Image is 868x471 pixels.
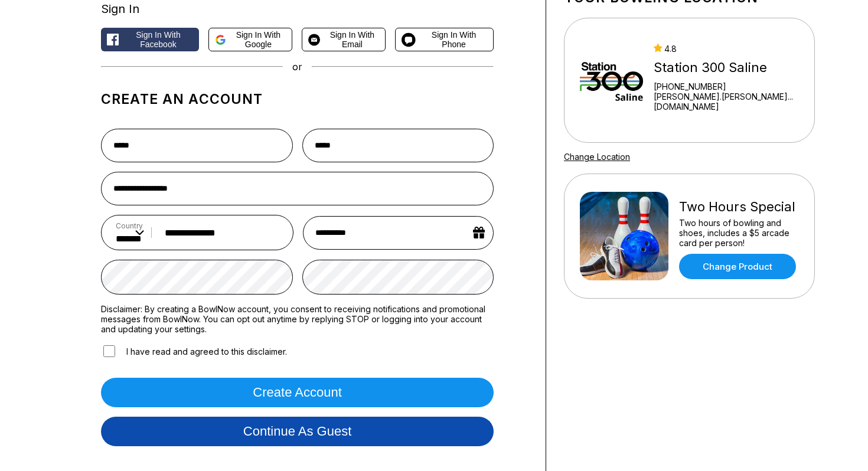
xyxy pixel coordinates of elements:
[325,30,379,49] span: Sign in with Email
[564,152,630,162] a: Change Location
[123,30,193,49] span: Sign in with Facebook
[101,2,494,16] div: Sign In
[654,91,799,112] a: [PERSON_NAME].[PERSON_NAME]...[DOMAIN_NAME]
[101,304,494,334] label: Disclaimer: By creating a BowlNow account, you consent to receiving notifications and promotional...
[101,344,287,359] label: I have read and agreed to this disclaimer.
[395,28,494,51] button: Sign in with Phone
[101,28,199,51] button: Sign in with Facebook
[101,91,494,107] h1: Create an account
[679,218,799,248] div: Two hours of bowling and shoes, includes a $5 arcade card per person!
[116,221,144,230] label: Country
[208,28,292,51] button: Sign in with Google
[654,81,799,91] div: [PHONE_NUMBER]
[101,417,494,446] button: Continue as guest
[103,345,115,357] input: I have read and agreed to this disclaimer.
[101,378,494,407] button: Create account
[420,30,487,49] span: Sign in with Phone
[101,61,494,73] div: or
[679,199,799,215] div: Two Hours Special
[580,192,668,280] img: Two Hours Special
[302,28,386,51] button: Sign in with Email
[231,30,286,49] span: Sign in with Google
[654,44,799,54] div: 4.8
[654,60,799,76] div: Station 300 Saline
[580,36,643,125] img: Station 300 Saline
[679,254,796,279] a: Change Product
